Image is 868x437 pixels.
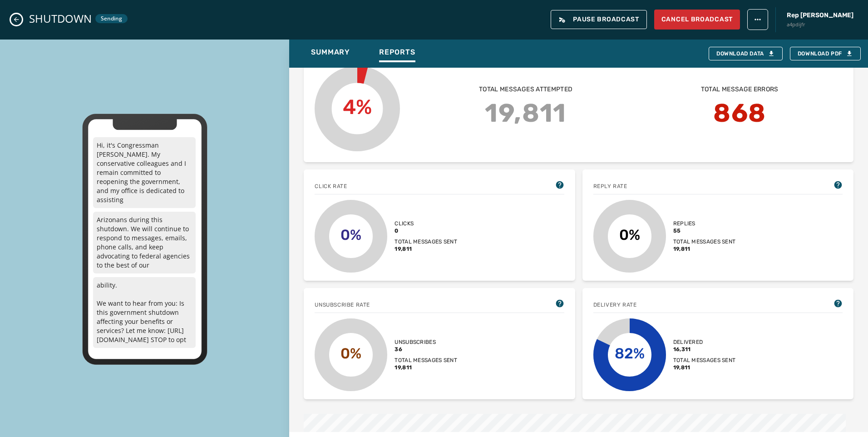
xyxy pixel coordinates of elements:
button: Pause Broadcast [551,10,647,29]
span: Total messages sent [395,357,457,364]
span: Total messages sent [673,238,736,245]
text: 0% [619,226,640,243]
span: 55 [673,227,681,234]
span: 16,311 [673,346,691,353]
span: Total messages sent [395,238,457,245]
text: 0% [340,226,361,243]
span: Summary [311,48,350,57]
span: Total messages attempted [479,85,572,94]
div: Download Data [716,50,775,57]
span: Unsubscribes [395,338,436,346]
span: 868 [713,94,766,132]
span: Rep [PERSON_NAME] [787,11,853,20]
p: Hi, it's Congressman [PERSON_NAME]. My conservative colleagues and I remain committed to reopenin... [93,137,196,208]
span: Pause Broadcast [558,16,639,23]
span: 19,811 [673,364,690,371]
span: 19,811 [395,245,412,253]
span: 19,811 [395,364,412,371]
span: Delivery Rate [593,301,637,308]
p: Arizonans during this shutdown. We will continue to respond to messages, emails, phone calls, and... [93,212,196,273]
text: 82% [615,345,645,362]
button: Download Data [709,47,783,60]
span: Unsubscribe Rate [315,301,370,308]
span: Download PDF [798,50,853,57]
p: ability. We want to hear from you: Is this government shutdown affecting your benefits or service... [93,277,196,348]
button: Cancel Broadcast [654,10,740,30]
button: Summary [304,43,357,64]
button: Reports [372,43,423,64]
span: 0 [395,227,398,234]
span: Replies [673,220,695,227]
span: Reply rate [593,183,627,190]
span: Reports [379,48,415,57]
span: Total messages sent [673,357,736,364]
span: Cancel Broadcast [661,15,733,24]
button: Download PDF [790,47,861,60]
text: 4% [343,94,372,119]
span: Click rate [315,183,347,190]
span: Delivered [673,338,703,346]
text: 0% [340,345,361,362]
span: 19,811 [673,245,690,253]
span: Clicks [395,220,414,227]
span: Total message errors [701,85,779,94]
button: broadcast action menu [747,9,768,30]
span: 36 [395,346,402,353]
span: a4pdijfr [787,21,853,29]
span: 19,811 [485,94,566,132]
